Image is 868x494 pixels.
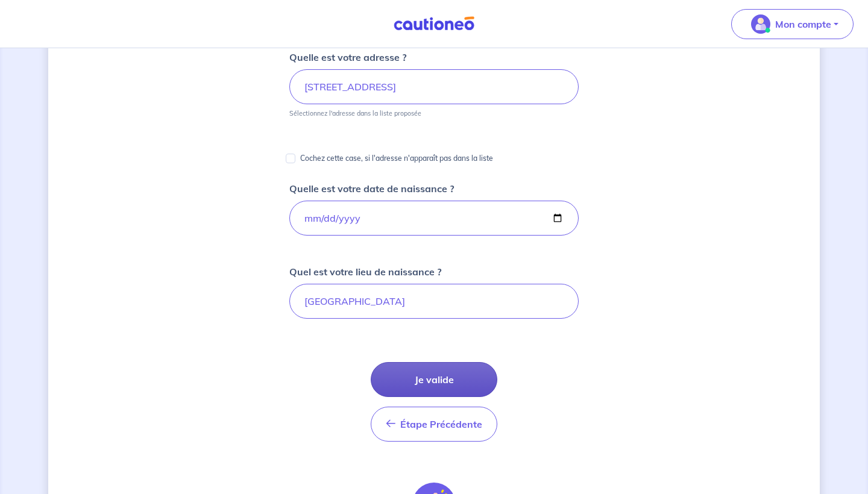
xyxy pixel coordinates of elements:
input: 11 rue de la liberté 75000 Paris [289,69,579,104]
p: Quel est votre lieu de naissance ? [289,264,441,279]
button: Je valide [371,362,497,397]
p: Mon compte [775,17,831,31]
span: Étape Précédente [400,418,482,430]
input: Paris [289,284,579,319]
input: 01/01/1980 [289,201,579,236]
p: Sélectionnez l'adresse dans la liste proposée [289,109,421,117]
p: Quelle est votre date de naissance ? [289,181,454,196]
button: Étape Précédente [371,407,497,442]
img: Cautioneo [389,16,479,31]
button: illu_account_valid_menu.svgMon compte [731,9,854,39]
img: illu_account_valid_menu.svg [751,14,770,34]
p: Cochez cette case, si l'adresse n'apparaît pas dans la liste [300,151,493,166]
p: Quelle est votre adresse ? [289,50,406,64]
